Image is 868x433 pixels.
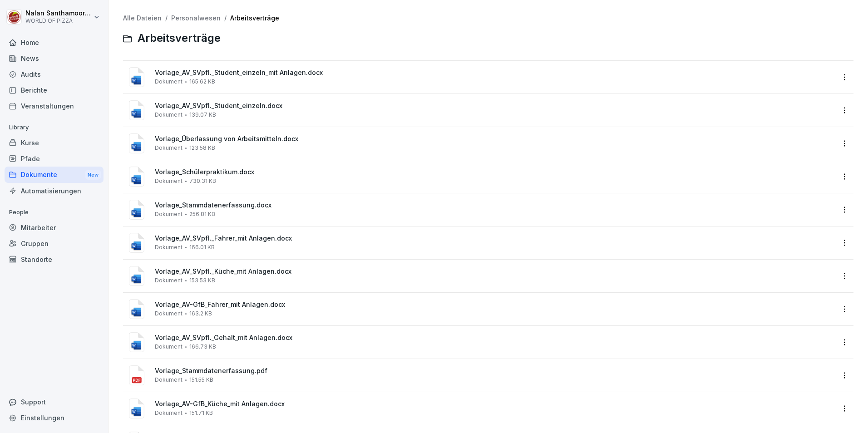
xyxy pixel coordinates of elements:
a: Arbeitsverträge [230,14,279,22]
span: 139.07 KB [189,112,216,118]
span: 163.2 KB [189,310,212,317]
span: Dokument [155,377,182,383]
span: / [224,15,227,22]
p: People [5,205,104,220]
span: Dokument [155,211,182,217]
p: WORLD OF PIZZA [25,18,92,24]
span: Dokument [155,410,182,416]
a: Einstellungen [5,410,104,426]
span: 166.73 KB [189,344,216,350]
a: Pfade [5,151,104,167]
a: DokumenteNew [5,167,104,183]
span: 123.58 KB [189,145,215,151]
span: Vorlage_AV_SVpfl._Student_einzeln_mit Anlagen.docx [155,69,834,77]
span: Dokument [155,178,182,184]
span: Dokument [155,244,182,251]
span: Vorlage_AV_SVpfl._Fahrer_mit Anlagen.docx [155,235,834,242]
span: Vorlage_AV_SVpfl._Gehalt_mit Anlagen.docx [155,334,834,342]
span: 151.71 KB [189,410,213,416]
a: News [5,50,104,66]
span: Dokument [155,344,182,350]
span: 151.55 KB [189,377,213,383]
div: Support [5,394,104,410]
span: / [165,15,168,22]
span: 166.01 KB [189,244,215,251]
div: New [85,170,101,180]
span: 153.53 KB [189,277,215,284]
a: Mitarbeiter [5,220,104,236]
span: Dokument [155,79,182,85]
span: Dokument [155,112,182,118]
a: Automatisierungen [5,183,104,199]
p: Nalan Santhamoorthy [25,10,92,17]
span: Vorlage_AV_SVpfl._Küche_mit Anlagen.docx [155,268,834,276]
a: Standorte [5,251,104,267]
span: Vorlage_AV_SVpfl._Student_einzeln.docx [155,102,834,110]
span: Vorlage_Stammdatenerfassung.docx [155,202,834,209]
a: Alle Dateien [123,14,162,22]
span: 256.81 KB [189,211,215,217]
span: 165.62 KB [189,79,215,85]
p: Library [5,120,104,135]
a: Audits [5,66,104,82]
span: 730.31 KB [189,178,216,184]
a: Home [5,34,104,50]
span: Dokument [155,145,182,151]
a: Kurse [5,135,104,151]
span: Vorlage_Stammdatenerfassung.pdf [155,367,834,375]
div: Dokumente [5,167,104,183]
a: Veranstaltungen [5,98,104,114]
span: Vorlage_AV-GfB_Küche_mit Anlagen.docx [155,400,834,408]
span: Dokument [155,277,182,284]
span: Dokument [155,310,182,317]
a: Gruppen [5,236,104,251]
span: Vorlage_AV-GfB_Fahrer_mit Anlagen.docx [155,301,834,309]
span: Arbeitsverträge [138,32,221,45]
a: Personalwesen [171,14,221,22]
span: Vorlage_Überlassung von Arbeitsmitteln.docx [155,135,834,143]
span: Vorlage_Schülerpraktikum.docx [155,168,834,176]
a: Berichte [5,82,104,98]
